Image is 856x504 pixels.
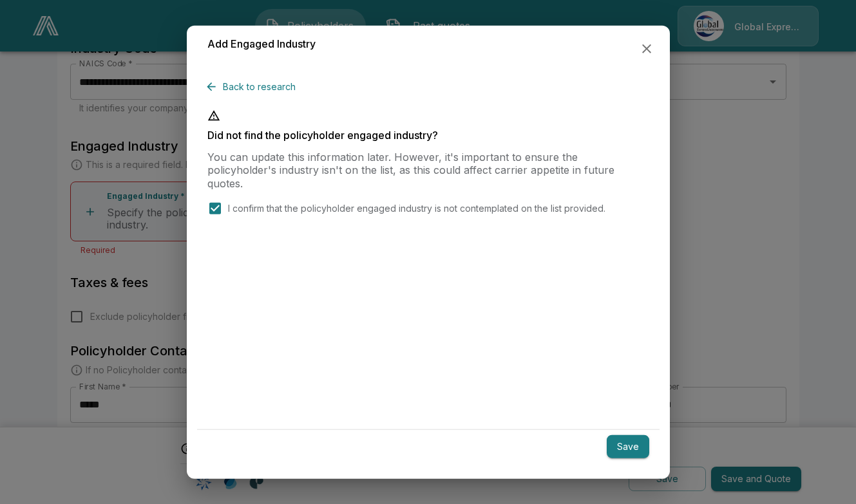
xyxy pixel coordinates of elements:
p: I confirm that the policyholder engaged industry is not contemplated on the list provided. [228,201,605,215]
p: Did not find the policyholder engaged industry? [207,129,649,140]
p: You can update this information later. However, it's important to ensure the policyholder's indus... [207,150,649,190]
button: Save [607,434,649,458]
button: Back to research [207,75,301,99]
h6: Add Engaged Industry [207,35,316,52]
